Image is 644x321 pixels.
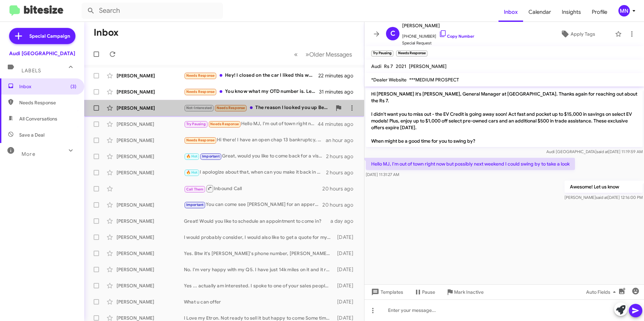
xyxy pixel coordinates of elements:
div: Audi [GEOGRAPHIC_DATA] [9,50,75,57]
span: (3) [70,83,76,90]
a: Profile [586,2,613,22]
div: [PERSON_NAME] [117,88,184,95]
span: Not-Interested [186,106,212,110]
span: Save a Deal [19,132,44,138]
span: Pause [422,286,435,298]
span: *Dealer Website [371,77,407,83]
span: « [294,50,298,59]
div: 20 hours ago [322,202,359,208]
h1: Inbox [94,27,119,38]
div: Yes ... actually am interested. I spoke to one of your sales people there last week when I had my... [184,282,334,289]
small: Needs Response [396,50,427,57]
div: 44 minutes ago [318,121,359,128]
span: Important [186,203,204,207]
nav: Page navigation example [290,47,356,61]
button: Templates [364,286,409,298]
span: All Conversations [19,115,57,122]
span: Audi [GEOGRAPHIC_DATA] [DATE] 11:19:59 AM [546,149,643,154]
span: Apply Tags [571,28,595,40]
div: Yes. Btw it's [PERSON_NAME]'s phone number, [PERSON_NAME] is my wife. [184,250,334,257]
a: Inbox [498,2,523,22]
span: Try Pausing [186,122,206,126]
div: Great, would you like to come back for a visit so we can go over numbers and options? [184,152,326,160]
span: Rs 7 [384,63,393,69]
div: 2 hours ago [326,153,359,160]
span: ***MEDIUM PROSPECT [409,77,459,83]
button: Pause [409,286,441,298]
button: MN [613,5,637,16]
div: Great! Would you like to schedule an appointment to come in? [184,218,330,224]
div: [PERSON_NAME] [117,266,184,273]
a: Special Campaign [9,28,75,44]
button: Previous [290,47,302,61]
div: 22 minutes ago [318,72,359,79]
button: Mark Inactive [441,286,489,298]
div: [PERSON_NAME] [117,218,184,224]
span: Needs Response [186,138,215,142]
span: [PERSON_NAME] [409,63,447,69]
span: Needs Response [19,99,76,106]
span: Mark Inactive [454,286,484,298]
span: Older Messages [309,51,352,58]
div: You can come see [PERSON_NAME] for an apperaisal. [184,201,322,209]
span: Special Request [402,40,474,46]
div: 2 hours ago [326,169,359,176]
button: Auto Fields [581,286,624,298]
div: Hello MJ, I'm out of town right now but possibly next weekend I could swing by to take a look [184,120,318,128]
a: Calendar [523,2,556,22]
div: [PERSON_NAME] [117,169,184,176]
div: [PERSON_NAME] [117,121,184,128]
div: [PERSON_NAME] [117,298,184,305]
div: I would probably consider, I would also like to get a quote for my 2018 Audi SQ5 [184,234,334,241]
span: [PERSON_NAME] [402,22,474,30]
div: [PERSON_NAME] [117,137,184,144]
small: Try Pausing [371,50,393,57]
div: You know what my OTD number is. Let me know when you can make it happen. [184,88,319,96]
div: [DATE] [334,234,359,241]
input: Search [82,3,223,19]
div: No. I'm very happy with my Q5. I have just 14k miles on it and it runs great. Thank you for reach... [184,266,334,273]
div: MN [618,5,630,16]
a: Insights [556,2,586,22]
span: said at [596,195,608,200]
span: Needs Response [186,90,215,94]
div: [PERSON_NAME] [117,105,184,111]
span: Auto Fields [586,286,618,298]
div: [DATE] [334,298,359,305]
div: a day ago [330,218,359,224]
span: [PHONE_NUMBER] [402,30,474,40]
span: Needs Response [186,73,215,78]
div: The reason I looked you up Because I heard you can help me get into a vehicle even though my cred... [184,104,332,112]
span: 🔥 Hot [186,154,198,158]
span: Templates [370,286,403,298]
div: [PERSON_NAME] [117,250,184,257]
span: More [22,151,35,157]
span: [PERSON_NAME] [DATE] 12:16:00 PM [565,195,643,200]
span: Audi [371,63,381,69]
p: Hi [PERSON_NAME] it's [PERSON_NAME], General Manager at [GEOGRAPHIC_DATA]. Thanks again for reach... [366,88,643,147]
div: [PERSON_NAME] [117,282,184,289]
div: [PERSON_NAME] [117,72,184,79]
p: Hello MJ, I'm out of town right now but possibly next weekend I could swing by to take a look [366,158,575,170]
span: Important [202,154,220,158]
span: 🔥 Hot [186,170,198,175]
div: I apologize about that, when can you make it back in so we can get you some better leasing numbers? [184,169,326,176]
div: 31 minutes ago [319,88,359,95]
div: [DATE] [334,282,359,289]
span: Needs Response [210,122,239,126]
p: Awesome! Let us know [565,181,643,193]
span: 2021 [396,63,406,69]
div: 20 hours ago [322,185,359,192]
div: What u can offer [184,298,334,305]
div: [PERSON_NAME] [117,153,184,160]
div: [PERSON_NAME] [117,202,184,208]
span: C [390,28,395,39]
span: Special Campaign [29,33,70,39]
button: Next [301,47,356,61]
span: » [305,50,309,59]
div: Hi there! I have an open chap 13 bankruptcy, would need an order form to get approval from the tr... [184,136,326,144]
